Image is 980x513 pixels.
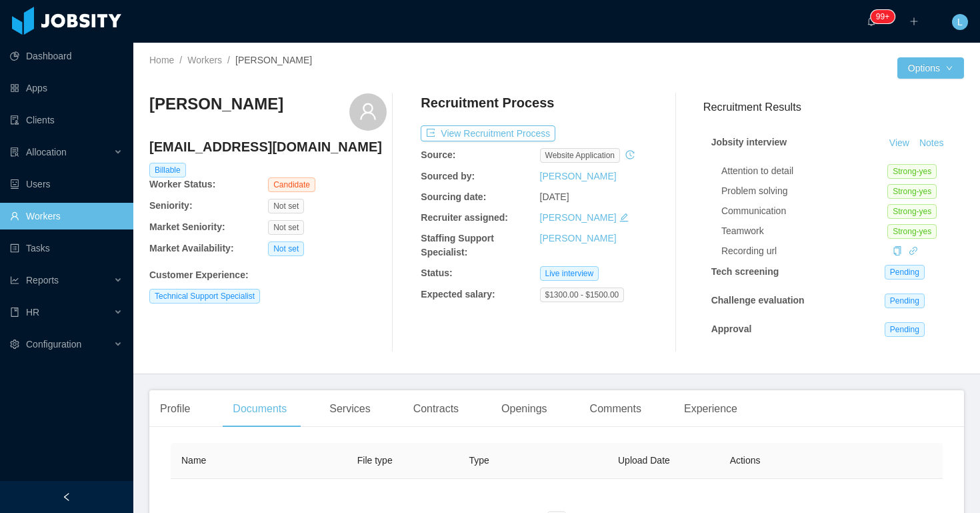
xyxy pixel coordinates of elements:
h3: [PERSON_NAME] [149,93,283,115]
i: icon: edit [619,213,629,222]
i: icon: link [909,246,918,255]
i: icon: history [625,150,635,159]
div: Problem solving [721,184,887,198]
a: icon: robotUsers [10,171,123,197]
span: website application [540,148,621,163]
a: [PERSON_NAME] [540,233,617,243]
b: Recruiter assigned: [421,212,508,223]
b: Market Availability: [149,243,234,253]
div: Recording url [721,244,887,258]
span: HR [26,307,39,318]
div: Openings [491,390,558,428]
sup: 2154 [871,10,895,23]
a: icon: appstoreApps [10,75,123,101]
i: icon: solution [10,147,19,157]
h3: Recruitment Results [703,99,964,115]
span: File type [357,455,393,466]
b: Seniority: [149,200,193,211]
a: icon: exportView Recruitment Process [421,128,555,139]
div: Profile [149,390,201,428]
span: [PERSON_NAME] [235,55,312,65]
span: [DATE] [540,191,569,202]
span: Billable [149,163,186,177]
button: Optionsicon: down [897,57,964,79]
span: Not set [268,220,304,235]
b: Expected salary: [421,289,495,300]
span: Allocation [26,147,67,157]
b: Status: [421,268,452,278]
span: Strong-yes [887,184,937,199]
span: Pending [885,265,925,280]
a: [PERSON_NAME] [540,171,617,181]
span: Name [181,455,206,466]
div: Experience [673,390,748,428]
div: Contracts [403,390,469,428]
span: Reports [26,275,59,286]
span: Upload Date [618,455,670,466]
i: icon: user [359,102,377,121]
a: View [885,137,914,148]
h4: Recruitment Process [421,93,554,112]
div: Comments [579,390,652,428]
span: Technical Support Specialist [149,289,260,304]
span: / [227,55,230,65]
span: / [179,55,182,65]
span: Type [469,455,489,466]
a: icon: userWorkers [10,203,123,229]
i: icon: plus [909,17,919,26]
strong: Jobsity interview [711,137,787,147]
span: Pending [885,294,925,308]
div: Attention to detail [721,164,887,178]
a: Home [149,55,174,65]
b: Market Seniority: [149,221,225,232]
span: Strong-yes [887,224,937,239]
h4: [EMAIL_ADDRESS][DOMAIN_NAME] [149,137,387,156]
a: Workers [187,55,222,65]
span: Configuration [26,339,81,350]
b: Sourcing date: [421,191,486,202]
b: Sourced by: [421,171,475,181]
a: [PERSON_NAME] [540,212,617,223]
i: icon: bell [867,17,876,26]
span: Strong-yes [887,204,937,219]
div: Communication [721,204,887,218]
span: Live interview [540,266,599,281]
i: icon: book [10,308,19,317]
b: Customer Experience : [149,270,249,280]
span: Strong-yes [887,164,937,179]
button: Notes [914,135,949,151]
span: Actions [730,455,761,466]
span: $1300.00 - $1500.00 [540,288,625,302]
strong: Approval [711,324,752,334]
strong: Tech screening [711,266,779,277]
b: Staffing Support Specialist: [421,233,494,258]
a: icon: link [909,245,918,256]
a: icon: pie-chartDashboard [10,43,123,69]
button: icon: exportView Recruitment Process [421,125,555,141]
div: Copy [893,244,902,258]
strong: Challenge evaluation [711,295,805,306]
a: icon: auditClients [10,107,123,133]
b: Worker Status: [149,179,215,189]
i: icon: line-chart [10,276,19,285]
span: Pending [885,322,925,337]
div: Services [319,390,381,428]
span: L [957,14,963,30]
a: icon: profileTasks [10,235,123,262]
span: Not set [268,199,304,213]
span: Candidate [268,177,315,192]
span: Not set [268,241,304,256]
div: Teamwork [721,224,887,238]
i: icon: setting [10,340,19,349]
b: Source: [421,149,455,160]
div: Documents [222,390,297,428]
i: icon: copy [893,246,902,255]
